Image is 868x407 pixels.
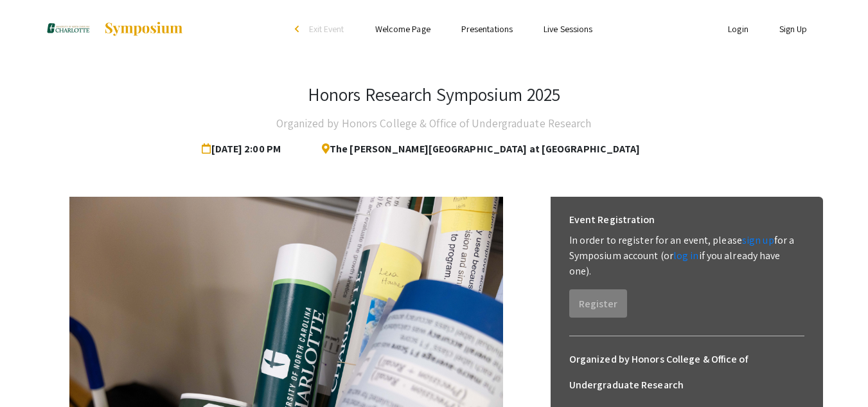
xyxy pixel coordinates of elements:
[779,23,808,35] a: Sign Up
[569,233,804,279] p: In order to register for an event, please for a Symposium account (or if you already have one).
[375,23,430,35] a: Welcome Page
[673,249,699,262] a: log in
[202,136,286,162] span: [DATE] 2:00 PM
[728,23,748,35] a: Login
[309,23,344,35] span: Exit Event
[295,25,303,33] div: arrow_back_ios
[461,23,513,35] a: Presentations
[46,13,91,45] img: Honors Research Symposium 2025
[308,84,560,105] h3: Honors Research Symposium 2025
[46,13,184,45] a: Honors Research Symposium 2025
[544,23,592,35] a: Live Sessions
[312,136,641,162] span: The [PERSON_NAME][GEOGRAPHIC_DATA] at [GEOGRAPHIC_DATA]
[569,289,627,318] button: Register
[569,207,655,233] h6: Event Registration
[103,21,184,37] img: Symposium by ForagerOne
[276,111,591,136] h4: Organized by Honors College & Office of Undergraduate Research
[569,347,804,398] h6: Organized by Honors College & Office of Undergraduate Research
[742,233,774,247] a: sign up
